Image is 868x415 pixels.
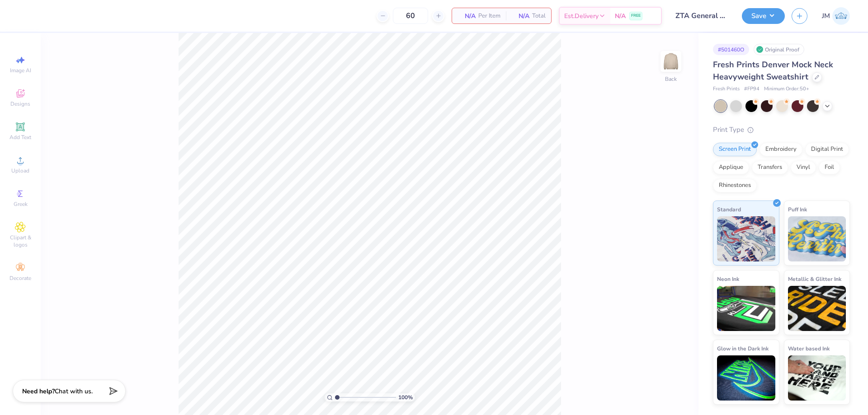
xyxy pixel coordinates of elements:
[752,161,788,174] div: Transfers
[9,134,31,141] span: Add Text
[10,67,31,74] span: Image AI
[665,75,677,83] div: Back
[742,8,785,24] button: Save
[717,205,741,214] span: Standard
[11,167,29,174] span: Upload
[805,143,849,156] div: Digital Print
[713,44,749,55] div: # 501460O
[393,8,428,24] input: – –
[532,11,546,21] span: Total
[669,7,735,25] input: Untitled Design
[5,234,36,248] span: Clipart & logos
[22,387,55,396] strong: Need help?
[788,344,830,353] span: Water based Ink
[713,179,757,192] div: Rhinestones
[713,125,850,135] div: Print Type
[819,161,840,174] div: Foil
[631,13,641,19] span: FREE
[717,286,775,331] img: Neon Ink
[14,201,28,208] span: Greek
[764,85,809,93] span: Minimum Order: 50 +
[822,11,830,21] span: JM
[788,274,841,284] span: Metallic & Glitter Ink
[822,7,850,25] a: JM
[458,11,476,21] span: N/A
[478,11,500,21] span: Per Item
[717,274,739,284] span: Neon Ink
[9,275,31,282] span: Decorate
[713,59,833,82] span: Fresh Prints Denver Mock Neck Heavyweight Sweatshirt
[717,355,775,401] img: Glow in the Dark Ink
[754,44,804,55] div: Original Proof
[615,11,626,21] span: N/A
[55,387,93,396] span: Chat with us.
[10,100,30,107] span: Designs
[511,11,529,21] span: N/A
[788,286,846,331] img: Metallic & Glitter Ink
[791,161,816,174] div: Vinyl
[788,355,846,401] img: Water based Ink
[713,161,749,174] div: Applique
[759,143,802,156] div: Embroidery
[832,7,850,25] img: Joshua Macky Gaerlan
[717,216,775,261] img: Standard
[717,344,769,353] span: Glow in the Dark Ink
[713,143,757,156] div: Screen Print
[744,85,759,93] span: # FP94
[788,205,807,214] span: Puff Ink
[788,216,846,261] img: Puff Ink
[662,52,680,70] img: Back
[564,11,599,21] span: Est. Delivery
[713,85,740,93] span: Fresh Prints
[398,393,413,401] span: 100 %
